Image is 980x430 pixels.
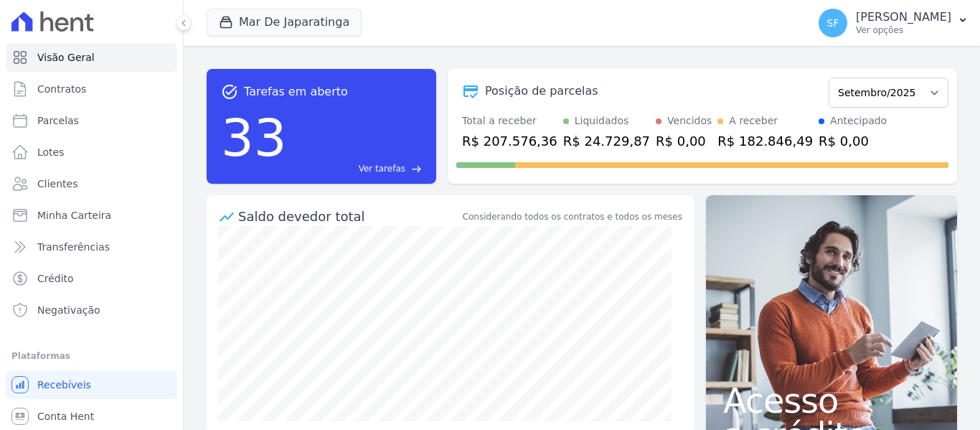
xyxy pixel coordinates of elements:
div: Saldo devedor total [238,207,460,226]
span: Lotes [37,145,65,159]
span: east [411,164,422,174]
a: Parcelas [6,106,177,135]
span: Acesso [723,383,940,418]
p: Ver opções [856,24,951,36]
span: Crédito [37,271,74,286]
span: Clientes [37,177,77,191]
div: Antecipado [830,113,887,128]
div: Plataformas [11,347,171,365]
span: Recebíveis [37,378,91,392]
button: Mar De Japaratinga [207,9,362,36]
div: Vencidos [667,113,712,128]
a: Crédito [6,264,177,293]
a: Minha Carteira [6,201,177,230]
a: Clientes [6,169,177,198]
a: Ver tarefas east [293,162,422,175]
a: Contratos [6,75,177,103]
span: SF [827,18,839,28]
span: Parcelas [37,113,79,128]
div: R$ 0,00 [656,131,712,151]
span: Negativação [37,303,100,317]
a: Lotes [6,138,177,167]
div: R$ 207.576,36 [462,131,557,151]
div: Total a receber [462,113,557,128]
span: Tarefas em aberto [244,83,348,101]
div: R$ 24.729,87 [563,131,650,151]
span: Visão Geral [37,50,95,65]
button: SF [PERSON_NAME] Ver opções [807,3,980,43]
div: Liquidados [575,113,629,128]
a: Negativação [6,296,177,324]
span: Transferências [37,240,110,254]
a: Transferências [6,233,177,261]
a: Visão Geral [6,43,177,72]
span: Conta Hent [37,409,94,424]
div: R$ 0,00 [819,131,887,151]
span: Minha Carteira [37,208,111,223]
span: Contratos [37,82,86,96]
span: task_alt [221,83,238,101]
p: [PERSON_NAME] [856,10,951,24]
div: Considerando todos os contratos e todos os meses [463,210,682,223]
div: A receber [729,113,778,128]
span: Ver tarefas [359,162,405,175]
div: R$ 182.846,49 [717,131,813,151]
div: 33 [221,101,287,175]
a: Recebíveis [6,370,177,399]
div: Posição de parcelas [485,83,598,100]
